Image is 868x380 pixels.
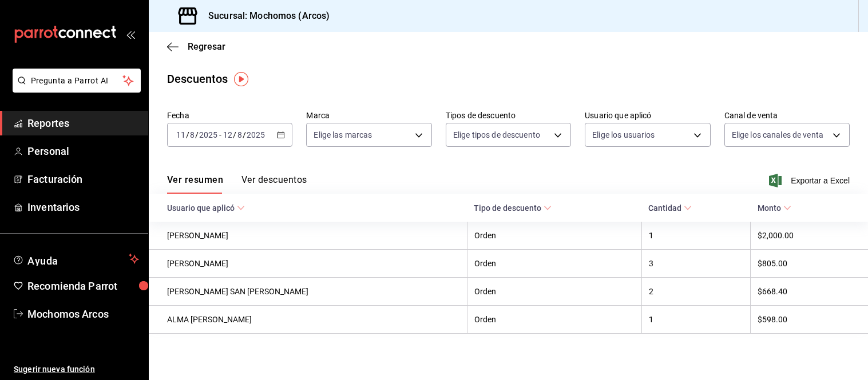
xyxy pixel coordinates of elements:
[13,69,141,93] button: Pregunta a Parrot AI
[167,203,245,213] span: Usuario que aplicó
[758,203,791,213] span: Monto
[641,222,751,250] th: 1
[314,129,372,141] span: Elige las marcas
[27,171,139,187] span: Facturación
[241,174,307,194] button: Ver descuentos
[233,130,236,139] span: /
[149,250,467,278] th: [PERSON_NAME]
[195,130,199,139] span: /
[732,129,823,141] span: Elige los canales de venta
[149,278,467,306] th: [PERSON_NAME] SAN [PERSON_NAME]
[641,250,751,278] th: 3
[585,111,710,119] label: Usuario que aplicó
[186,130,189,139] span: /
[641,306,751,334] th: 1
[751,306,868,334] th: $598.00
[467,222,641,250] th: Orden
[246,130,265,139] input: ----
[592,129,655,141] span: Elige los usuarios
[219,130,221,139] span: -
[167,111,292,119] label: Fecha
[167,70,228,87] div: Descuentos
[223,130,233,139] input: --
[27,252,124,266] span: Ayuda
[467,250,641,278] th: Orden
[8,83,141,95] a: Pregunta a Parrot AI
[771,174,850,187] button: Exportar a Excel
[14,363,139,375] span: Sugerir nueva función
[27,199,139,215] span: Inventarios
[467,306,641,334] th: Orden
[31,75,123,87] span: Pregunta a Parrot AI
[234,72,248,86] img: Tooltip marker
[243,130,246,139] span: /
[751,278,868,306] th: $668.40
[199,9,330,23] h3: Sucursal: Mochomos (Arcos)
[167,174,223,194] button: Ver resumen
[751,222,868,250] th: $2,000.00
[27,115,139,131] span: Reportes
[453,129,540,141] span: Elige tipos de descuento
[648,203,692,213] span: Cantidad
[467,278,641,306] th: Orden
[237,130,243,139] input: --
[474,203,552,213] span: Tipo de descuento
[641,278,751,306] th: 2
[751,250,868,278] th: $805.00
[27,278,139,294] span: Recomienda Parrot
[176,130,186,139] input: --
[199,130,218,139] input: ----
[306,111,431,119] label: Marca
[149,306,467,334] th: ALMA [PERSON_NAME]
[27,306,139,322] span: Mochomos Arcos
[446,111,571,119] label: Tipos de descuento
[189,130,195,139] input: --
[724,111,850,119] label: Canal de venta
[149,222,467,250] th: [PERSON_NAME]
[126,30,135,39] button: open_drawer_menu
[167,41,225,52] button: Regresar
[27,143,139,159] span: Personal
[167,174,307,194] div: navigation tabs
[188,41,225,52] span: Regresar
